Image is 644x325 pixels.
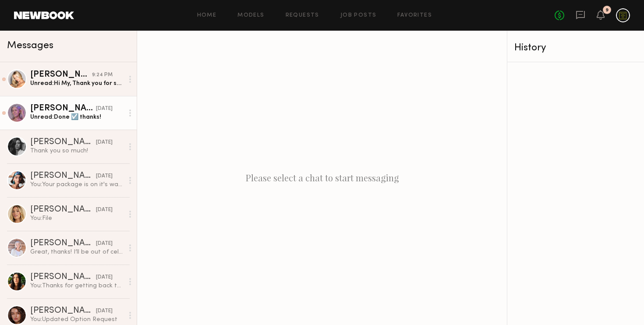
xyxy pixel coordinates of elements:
a: Home [197,13,217,18]
div: You: Updated Option Request [30,315,124,324]
div: 9:24 PM [92,71,113,79]
span: Messages [7,41,53,51]
div: [DATE] [96,307,113,315]
div: [PERSON_NAME] [30,104,96,113]
div: [PERSON_NAME] [30,172,96,180]
div: Thank you so much! [30,147,124,155]
a: Requests [286,13,319,18]
div: [PERSON_NAME] [30,138,96,147]
div: 9 [605,8,609,13]
div: [DATE] [96,172,113,180]
div: [PERSON_NAME] [30,273,96,282]
div: Unread: Done ☑️ thanks! [30,113,124,121]
div: [DATE] [96,206,113,214]
div: History [514,43,637,53]
div: Please select a chat to start messaging [137,31,507,325]
div: Great, thanks! I’ll be out of cell service here and there but will check messages whenever I have... [30,248,124,256]
div: [DATE] [96,273,113,282]
div: [DATE] [96,105,113,113]
div: [PERSON_NAME] [30,307,96,315]
div: [DATE] [96,240,113,248]
div: You: Thanks for getting back to us! We'll keep you in mind for the next one! xx [30,282,124,290]
a: Models [237,13,264,18]
div: [PERSON_NAME] [30,205,96,214]
a: Job Posts [340,13,377,18]
div: You: Your package is on it's way! [URL][DOMAIN_NAME] [30,180,124,189]
a: Favorites [397,13,432,18]
div: Unread: Hi My, Thank you for sending this over! I’d love to create content for your Delicious Bal... [30,79,124,88]
div: [DATE] [96,138,113,147]
div: [PERSON_NAME] [30,239,96,248]
div: [PERSON_NAME] [30,71,92,79]
div: You: File [30,214,124,223]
